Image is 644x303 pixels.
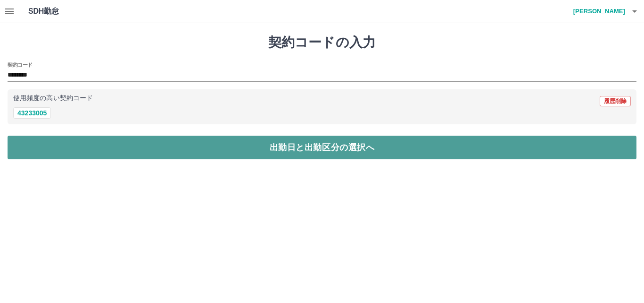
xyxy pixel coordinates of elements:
button: 43233005 [13,107,51,119]
p: 使用頻度の高い契約コード [13,95,93,102]
button: 履歴削除 [600,96,631,106]
h2: 契約コード [8,61,33,69]
h1: 契約コードの入力 [8,35,636,51]
button: 出勤日と出勤区分の選択へ [8,136,636,159]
